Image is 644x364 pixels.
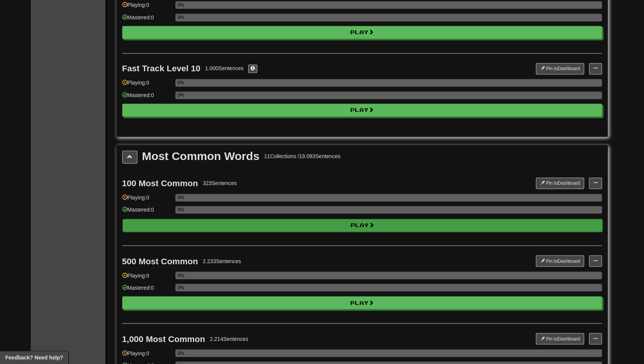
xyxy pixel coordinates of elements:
[122,271,172,284] div: Playing: 0
[142,151,259,162] div: Most Common Words
[122,256,198,266] div: 500 Most Common
[264,152,340,160] div: 11 Collections / 19.093 Sentences
[122,26,602,39] button: Play
[122,14,172,26] div: Mastered: 0
[122,349,172,362] div: Playing: 0
[536,177,584,189] button: Pin toDashboard
[210,335,248,342] div: 2.214 Sentences
[122,194,172,206] div: Playing: 0
[123,219,602,232] button: Play
[5,354,63,361] span: Open feedback widget
[122,79,172,91] div: Playing: 0
[203,257,241,265] div: 2.233 Sentences
[122,179,198,188] div: 100 Most Common
[122,206,172,218] div: Mastered: 0
[122,334,205,344] div: 1,000 Most Common
[536,333,584,344] button: Pin toDashboard
[536,63,584,74] button: Pin toDashboard
[122,104,602,116] button: Play
[203,179,237,187] div: 323 Sentences
[122,1,172,14] div: Playing: 0
[122,296,602,309] button: Play
[536,255,584,267] button: Pin toDashboard
[205,64,243,72] div: 1.000 Sentences
[122,284,172,296] div: Mastered: 0
[122,64,200,73] div: Fast Track Level 10
[122,91,172,104] div: Mastered: 0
